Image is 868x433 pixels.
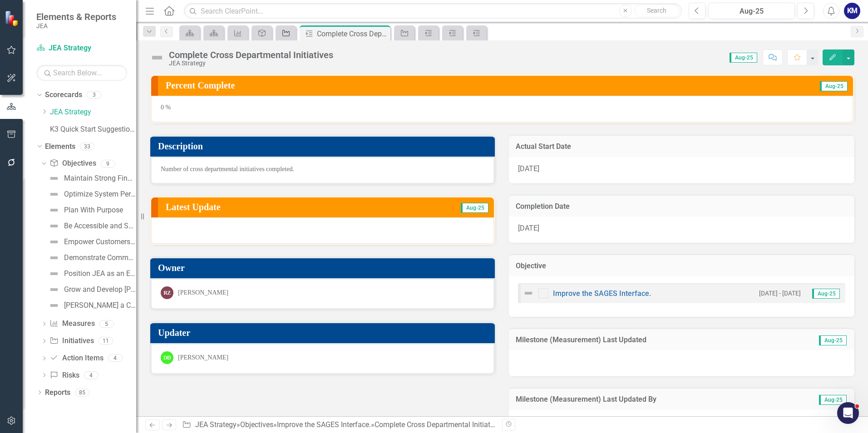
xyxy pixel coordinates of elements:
[36,43,127,54] a: JEA Strategy
[49,252,59,263] img: Not Defined
[49,370,79,381] a: Risks
[49,353,103,364] a: Action Items
[99,320,114,328] div: 5
[518,164,539,173] span: [DATE]
[634,5,680,17] button: Search
[182,420,495,430] div: » » »
[49,300,59,311] img: Not Defined
[759,289,801,298] small: [DATE] - [DATE]
[151,96,853,122] div: 0 %
[461,203,488,213] span: Aug-25
[166,80,649,90] h3: Percent Complete
[819,335,847,345] span: Aug-25
[161,286,173,299] div: RZ
[46,251,136,265] a: Demonstrate Community Responsibility
[158,141,490,151] h3: Description
[49,284,59,295] img: Not Defined
[64,301,136,310] div: [PERSON_NAME] a Culture of Trust and Collaboration
[49,205,59,216] img: Not Defined
[46,266,136,281] a: Position JEA as an Employer of Choice
[553,289,651,298] a: Improve the SAGES Interface.
[647,7,666,14] span: Search
[50,107,136,118] a: JEA Strategy
[46,282,136,297] a: Grow and Develop [PERSON_NAME]'s Workforce for the Future
[375,420,503,429] div: Complete Cross Departmental Initiatives
[516,395,792,403] h3: Milestone (Measurement) Last Updated By
[516,202,848,211] h3: Completion Date
[178,353,228,362] div: [PERSON_NAME]
[108,354,123,362] div: 4
[812,289,840,299] span: Aug-25
[46,187,136,202] a: Optimize System Performance
[166,202,378,212] h3: Latest Update
[49,319,94,329] a: Measures
[837,402,859,424] iframe: Intercom live chat
[49,336,94,346] a: Initiatives
[158,263,490,273] h3: Owner
[45,388,70,398] a: Reports
[50,124,136,135] a: K3 Quick Start Suggestions
[99,337,113,345] div: 11
[277,420,371,429] a: Improve the SAGES Interface.
[708,3,795,19] button: Aug-25
[49,268,59,279] img: Not Defined
[45,142,75,152] a: Elements
[516,336,788,344] h3: Milestone (Measurement) Last Updated
[36,22,116,30] small: JEA
[46,298,136,313] a: [PERSON_NAME] a Culture of Trust and Collaboration
[45,90,82,100] a: Scorecards
[46,171,136,186] a: Maintain Strong Financial Health
[87,91,101,99] div: 3
[36,65,127,81] input: Search Below...
[730,53,757,63] span: Aug-25
[49,236,59,247] img: Not Defined
[169,50,333,60] div: Complete Cross Departmental Initiatives
[84,371,99,379] div: 4
[64,270,136,278] div: Position JEA as an Employer of Choice
[49,189,59,200] img: Not Defined
[240,420,273,429] a: Objectives
[516,262,848,270] h3: Objective
[184,3,682,19] input: Search ClearPoint...
[101,160,115,167] div: 9
[80,143,94,150] div: 33
[49,221,59,231] img: Not Defined
[64,222,136,230] div: Be Accessible and Solution Focused
[711,6,792,17] div: Aug-25
[518,224,539,232] span: [DATE]
[46,235,136,249] a: Empower Customers to Make Informed Decisions
[64,190,136,198] div: Optimize System Performance
[5,10,20,26] img: ClearPoint Strategy
[317,28,388,39] div: Complete Cross Departmental Initiatives
[64,206,123,214] div: Plan With Purpose
[169,60,333,67] div: JEA Strategy
[161,351,173,364] div: DD
[49,158,96,169] a: Objectives
[819,395,847,405] span: Aug-25
[161,166,294,172] span: Number of cross departmental initiatives completed.
[46,203,123,217] a: Plan With Purpose
[158,328,490,338] h3: Updater
[46,219,136,233] a: Be Accessible and Solution Focused
[844,3,860,19] button: KM
[36,11,116,22] span: Elements & Reports
[49,173,59,184] img: Not Defined
[64,238,136,246] div: Empower Customers to Make Informed Decisions
[64,254,136,262] div: Demonstrate Community Responsibility
[820,81,848,91] span: Aug-25
[178,288,228,297] div: [PERSON_NAME]
[150,50,164,65] img: Not Defined
[64,285,136,294] div: Grow and Develop [PERSON_NAME]'s Workforce for the Future
[516,143,848,151] h3: Actual Start Date
[195,420,237,429] a: JEA Strategy
[523,288,534,299] img: Not Defined
[64,174,136,182] div: Maintain Strong Financial Health
[75,389,89,396] div: 85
